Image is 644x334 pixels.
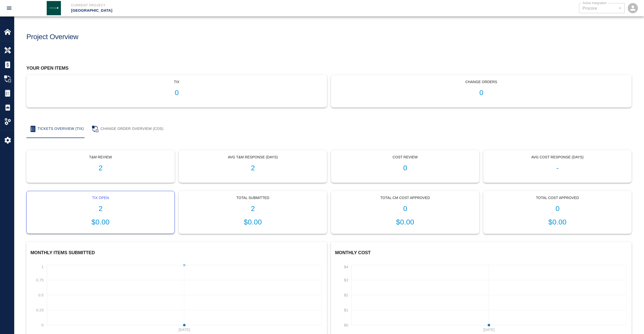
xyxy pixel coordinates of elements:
tspan: $0 [344,323,348,327]
tspan: $1 [344,308,348,312]
p: $0.00 [31,217,170,227]
tspan: 0.75 [36,278,44,282]
tspan: 1 [42,264,44,269]
p: $0.00 [183,217,323,227]
h2: Monthly Items Submitted [30,250,323,256]
button: Tickets Overview (TIX) [26,120,88,138]
h1: 0 [31,89,323,97]
p: $0.00 [335,217,475,227]
tspan: 0.25 [36,308,44,312]
h1: 2 [183,164,323,172]
h1: 2 [183,205,323,213]
h1: 0 [335,89,627,97]
tspan: [DATE] [483,328,495,332]
tspan: $2 [344,293,348,297]
p: Avg Cost Response (Days) [488,155,627,160]
p: Total CM Cost Approved [335,195,475,201]
p: $0.00 [488,217,627,227]
h2: Monthly Cost [335,250,628,256]
p: Total Submitted [183,195,323,201]
img: Janeiro Inc [47,1,61,15]
iframe: Chat Widget [619,310,644,334]
button: open drawer [3,2,15,14]
tspan: 0 [42,323,44,327]
h1: 2 [31,164,170,172]
p: tix [31,79,323,85]
p: Avg T&M Response (Days) [183,155,323,160]
p: Change Orders [335,79,627,85]
tspan: $3 [344,278,348,282]
label: Active Integration [583,1,607,5]
h2: Your open items [26,66,632,71]
tspan: 0.5 [38,293,44,297]
button: Change Order Overview (COS) [88,120,168,138]
div: Procore [583,5,621,11]
h1: 2 [31,205,170,213]
h1: Project Overview [26,33,78,41]
h1: 0 [335,164,475,172]
h1: 0 [488,205,627,213]
p: Cost Review [335,155,475,160]
p: Tix Open [31,195,170,201]
p: Total Cost Approved [488,195,627,201]
p: T&M Review [31,155,170,160]
p: [GEOGRAPHIC_DATA] [71,8,350,13]
tspan: [DATE] [179,328,190,332]
h1: 0 [335,205,475,213]
p: Current Project [71,3,350,8]
h1: - [488,164,627,172]
tspan: $4 [344,264,348,269]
